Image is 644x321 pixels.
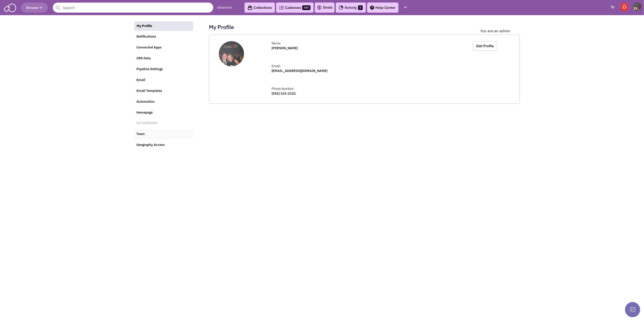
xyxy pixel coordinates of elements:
[137,121,158,125] span: MY COMPANY
[317,5,322,11] img: icon-deals.svg
[134,54,193,63] a: CRE Data
[26,5,42,10] span: Browse
[134,75,193,85] a: Email
[245,3,275,13] a: Collections
[302,5,311,10] span: 480
[272,91,296,96] label: (555) 121-2121
[317,5,332,11] a: Deals
[134,129,193,139] a: Team
[134,140,193,150] a: Geography Access
[137,99,155,104] span: Automation
[137,78,146,82] span: Email
[134,97,193,107] a: Automation
[272,41,281,45] span: Name:
[339,5,343,10] img: Activity.png
[248,5,252,10] img: icon-collection-lavender-black.svg
[137,35,156,39] span: Notifications
[134,32,193,42] a: Notifications
[473,41,497,51] button: Edit Profile
[134,43,193,52] a: Connected Apps
[4,3,16,12] img: SmartAdmin
[134,21,193,31] a: My Profile
[272,64,281,68] span: Email:
[134,108,193,118] a: Homepage
[137,45,162,50] span: Connected Apps
[358,5,363,10] span: 5
[219,41,244,66] img: W1UW-33yEkuugm8W6aXHvQ.png
[336,3,366,13] a: Activity5
[276,3,314,13] a: Cadences480
[633,3,641,11] img: Mike Mckean
[137,24,152,28] span: My Profile
[137,56,151,61] span: CRE Data
[272,87,294,91] span: Phone Number:
[480,29,510,33] label: You are an admin
[272,46,298,51] label: [PERSON_NAME]
[279,6,284,9] img: Cadences_logo.png
[137,132,145,136] span: Team
[134,65,193,74] a: Pipeline Settings
[53,3,213,13] input: Search
[137,110,153,115] span: Homepage
[21,3,48,13] button: Browse
[217,5,232,10] a: Advanced
[272,69,327,73] label: [EMAIL_ADDRESS][DOMAIN_NAME]
[134,86,193,96] a: Email Templates
[209,25,234,29] h2: My Profile
[370,6,374,10] img: help.png
[137,143,165,147] span: Geography Access
[367,3,398,13] a: Help-Center
[137,67,163,71] span: Pipeline Settings
[137,89,162,93] span: Email Templates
